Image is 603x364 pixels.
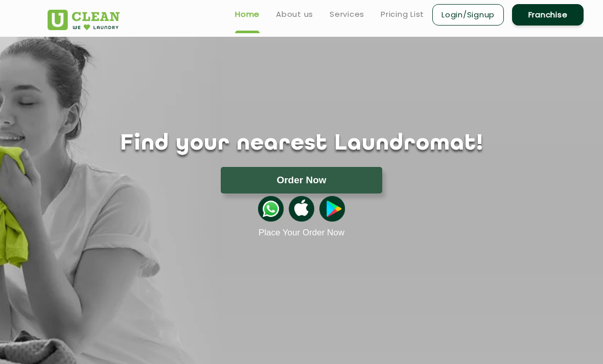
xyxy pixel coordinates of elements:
[221,167,382,193] button: Order Now
[330,8,364,20] a: Services
[259,228,344,238] a: Place Your Order Now
[48,10,120,30] img: UClean Laundry and Dry Cleaning
[512,4,584,26] a: Franchise
[381,8,424,20] a: Pricing List
[258,196,284,222] img: whatsappicon.png
[276,8,313,20] a: About us
[432,4,504,26] a: Login/Signup
[289,196,314,222] img: apple-icon.png
[235,8,260,20] a: Home
[40,131,563,157] h1: Find your nearest Laundromat!
[319,196,345,222] img: playstoreicon.png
